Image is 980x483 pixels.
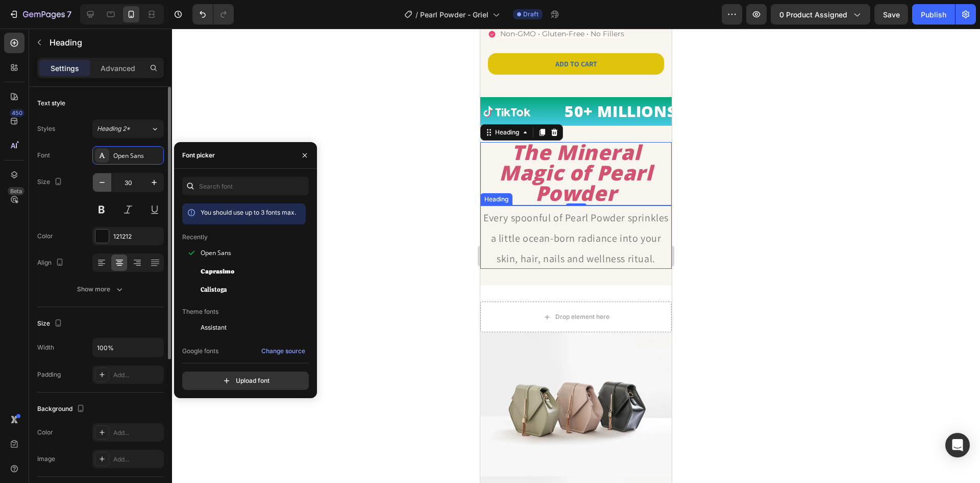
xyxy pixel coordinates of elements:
[771,4,870,25] button: 0 product assigned
[4,4,76,25] button: 7
[37,256,66,270] div: Align
[37,343,54,352] div: Width
[182,177,309,195] input: Search font
[222,376,269,386] div: Upload font
[874,4,908,25] button: Save
[37,370,61,379] div: Padding
[113,428,161,438] div: Add...
[261,347,305,356] div: Change source
[182,307,218,316] p: Theme fonts
[201,267,234,276] span: Caprasimo
[201,248,231,258] span: Open Sans
[37,402,87,416] div: Background
[113,232,161,241] div: 121212
[37,175,64,189] div: Size
[182,233,208,242] p: Recently
[945,433,970,457] div: Open Intercom Messenger
[92,120,164,138] button: Heading 2*
[182,372,309,390] button: Upload font
[101,63,135,74] p: Advanced
[8,187,24,195] div: Beta
[883,10,900,19] span: Save
[113,151,161,160] div: Open Sans
[201,285,227,294] span: Calistoga
[37,428,53,437] div: Color
[37,280,164,298] button: Show more
[192,4,234,25] div: Undo/Redo
[182,347,218,356] p: Google fonts
[93,338,163,357] input: Auto
[523,10,538,19] span: Draft
[113,371,161,380] div: Add...
[67,8,71,20] p: 7
[37,99,65,108] div: Text style
[3,182,188,237] span: Every spoonful of Pearl Powder sprinkles a little ocean-born radiance into your skin, hair, nails...
[13,99,41,108] div: Heading
[37,317,64,331] div: Size
[19,109,172,178] strong: The Mineral Magic of Pearl Powder
[51,63,79,74] p: Settings
[182,151,215,160] div: Font picker
[113,455,161,464] div: Add...
[420,9,488,20] span: Pearl Powder - Griel
[201,209,296,216] span: You should use up to 3 fonts max.
[37,232,53,241] div: Color
[77,284,125,294] div: Show more
[921,9,946,20] div: Publish
[37,454,55,464] div: Image
[37,151,50,160] div: Font
[480,29,672,483] iframe: Design area
[2,166,30,175] div: Heading
[50,36,160,49] p: Heading
[415,9,418,20] span: /
[10,109,24,117] div: 450
[97,124,130,133] span: Heading 2*
[84,74,250,92] p: 50+ MILLIONS VIEWS
[37,124,55,133] div: Styles
[75,284,129,292] div: Drop element here
[779,9,847,20] span: 0 product assigned
[912,4,955,25] button: Publish
[261,345,306,357] button: Change source
[201,323,227,332] span: Assistant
